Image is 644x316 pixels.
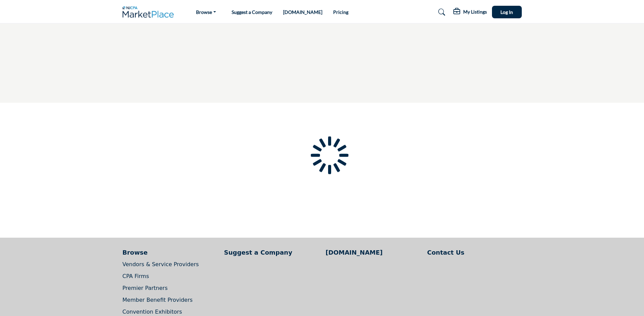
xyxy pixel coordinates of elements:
[123,285,168,291] a: Premier Partners
[123,6,177,18] img: Site Logo
[123,273,149,279] a: CPA Firms
[191,7,221,17] a: Browse
[500,9,513,15] span: Log In
[432,7,450,18] a: Search
[123,297,193,303] a: Member Benefit Providers
[463,9,487,15] h5: My Listings
[224,248,319,257] a: Suggest a Company
[333,9,348,15] a: Pricing
[232,9,272,15] a: Suggest a Company
[326,248,420,257] a: [DOMAIN_NAME]
[123,248,217,257] a: Browse
[123,261,199,268] a: Vendors & Service Providers
[427,248,522,257] a: Contact Us
[492,6,522,18] button: Log In
[453,8,487,16] div: My Listings
[123,309,182,315] a: Convention Exhibitors
[283,9,322,15] a: [DOMAIN_NAME]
